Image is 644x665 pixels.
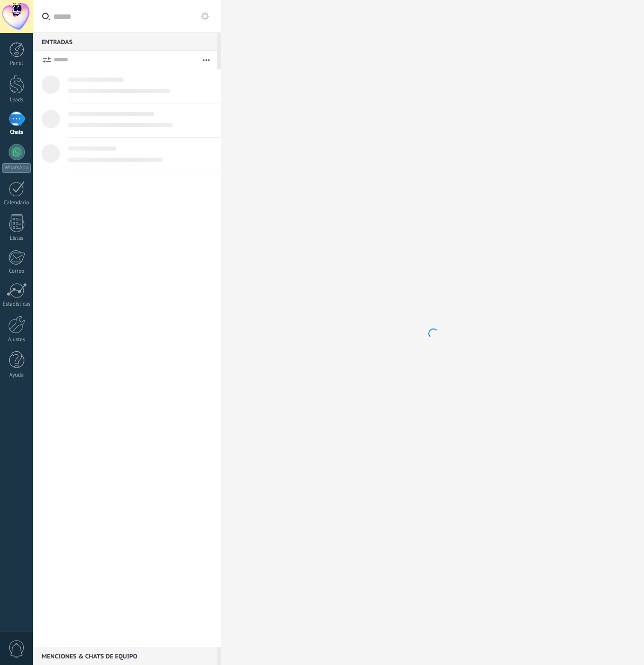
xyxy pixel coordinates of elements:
[2,97,31,103] div: Leads
[2,60,31,67] div: Panel
[2,129,31,136] div: Chats
[33,647,217,665] div: Menciones & Chats de equipo
[2,268,31,275] div: Correo
[2,200,31,206] div: Calendario
[2,372,31,379] div: Ayuda
[33,32,217,51] div: Entradas
[2,163,31,173] div: WhatsApp
[2,337,31,343] div: Ajustes
[2,235,31,242] div: Listas
[2,301,31,308] div: Estadísticas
